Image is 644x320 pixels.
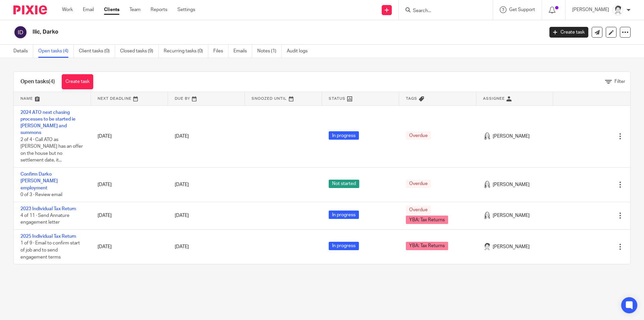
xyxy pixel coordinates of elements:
[406,242,448,250] span: YBA: Tax Returns
[549,27,588,38] a: Create task
[13,25,28,39] img: svg%3E
[20,172,58,190] a: Confirm Darko [PERSON_NAME] employment
[20,192,62,197] span: 0 of 3 · Review email
[483,212,491,220] img: Eleanor%20Shakeshaft.jpg
[406,216,448,224] span: YBA: Tax Returns
[493,243,530,250] span: [PERSON_NAME]
[164,45,208,58] a: Recurring tasks (0)
[20,110,75,135] a: 2024 ATO next chasing processes to be started ie [PERSON_NAME] and summons
[20,207,76,211] a: 2023 Individual Tax Return
[20,78,55,85] h1: Open tasks
[483,243,491,251] img: Julie%20Wainwright.jpg
[175,182,189,187] span: [DATE]
[151,6,167,13] a: Reports
[104,6,119,13] a: Clients
[20,241,80,260] span: 1 of 9 · Email to confirm start of job and to send engagement terms
[177,6,195,13] a: Settings
[329,211,359,219] span: In progress
[20,213,69,225] span: 4 of 11 · Send Annature engagement letter
[406,205,431,214] span: Overdue
[20,137,83,163] span: 2 of 4 · Call ATO as [PERSON_NAME] has an offer on the house but no settlement date, it...
[287,45,313,58] a: Audit logs
[91,202,168,229] td: [DATE]
[175,244,189,249] span: [DATE]
[175,213,189,218] span: [DATE]
[91,168,168,202] td: [DATE]
[329,242,359,250] span: In progress
[483,181,491,189] img: Eleanor%20Shakeshaft.jpg
[406,97,417,100] span: Tags
[329,131,359,140] span: In progress
[612,5,623,15] img: Julie%20Wainwright.jpg
[252,97,287,100] span: Snoozed Until
[509,7,535,12] span: Get Support
[33,29,438,36] h2: Ilic, Darko
[91,105,168,168] td: [DATE]
[572,6,609,13] p: [PERSON_NAME]
[129,6,141,13] a: Team
[38,45,74,58] a: Open tasks (4)
[79,45,115,58] a: Client tasks (0)
[83,6,94,13] a: Email
[120,45,159,58] a: Closed tasks (9)
[13,45,33,58] a: Details
[13,5,47,14] img: Pixie
[493,212,530,219] span: [PERSON_NAME]
[493,133,530,140] span: [PERSON_NAME]
[20,234,76,239] a: 2025 Individual Tax Return
[233,45,252,58] a: Emails
[412,8,473,14] input: Search
[213,45,228,58] a: Files
[329,97,345,100] span: Status
[406,180,431,188] span: Overdue
[257,45,282,58] a: Notes (1)
[614,79,625,84] span: Filter
[329,180,359,188] span: Not started
[483,132,491,140] img: Eleanor%20Shakeshaft.jpg
[62,74,93,89] a: Create task
[406,131,431,140] span: Overdue
[49,79,55,84] span: (4)
[175,134,189,139] span: [DATE]
[62,6,73,13] a: Work
[493,181,530,188] span: [PERSON_NAME]
[91,230,168,264] td: [DATE]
